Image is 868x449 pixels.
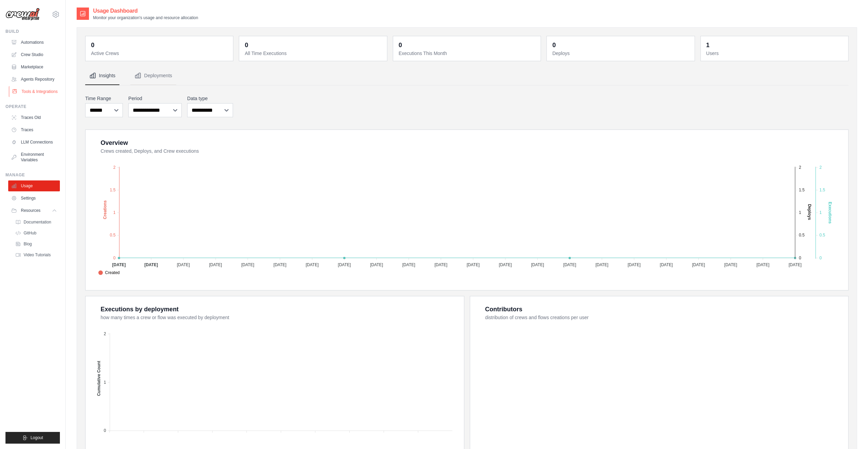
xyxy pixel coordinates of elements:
a: Documentation [12,217,60,227]
div: Build [5,29,60,34]
button: Insights [85,67,119,85]
span: GitHub [24,230,36,236]
tspan: 0.5 [819,233,825,238]
a: GitHub [12,228,60,238]
a: Traces Old [8,112,60,123]
div: Overview [101,138,128,148]
a: Agents Repository [8,74,60,85]
text: Deploys [807,204,812,220]
a: Blog [12,239,60,249]
tspan: 0 [819,256,822,260]
tspan: 2 [799,165,801,170]
a: Tools & Integrations [9,86,61,97]
tspan: [DATE] [241,262,254,267]
span: Resources [21,208,40,213]
dt: All Time Executions [245,50,383,57]
text: Cumulative Count [96,361,101,396]
tspan: [DATE] [370,262,383,267]
dt: Deploys [552,50,690,57]
div: 0 [552,40,556,50]
span: Blog [24,241,32,247]
span: Documentation [24,219,51,225]
tspan: [DATE] [756,262,769,267]
tspan: 1 [819,210,822,215]
dt: how many times a crew or flow was executed by deployment [101,314,456,321]
dt: Users [706,50,844,57]
tspan: [DATE] [595,262,608,267]
dt: Executions This Month [399,50,536,57]
tspan: 2 [819,165,822,170]
tspan: [DATE] [338,262,351,267]
tspan: [DATE] [692,262,705,267]
div: Operate [5,104,60,109]
tspan: [DATE] [209,262,222,267]
tspan: 0 [799,256,801,260]
label: Data type [187,95,233,102]
tspan: [DATE] [531,262,544,267]
tspan: [DATE] [435,262,448,267]
a: Crew Studio [8,49,60,60]
label: Time Range [85,95,123,102]
dt: Active Crews [91,50,229,57]
text: Creations [103,200,107,219]
div: Manage [5,172,60,178]
tspan: 1 [113,210,116,215]
div: 0 [91,40,94,50]
button: Resources [8,205,60,216]
tspan: 1.5 [110,188,116,192]
tspan: 1 [104,380,106,385]
dt: Crews created, Deploys, and Crew executions [101,148,840,154]
tspan: 1.5 [799,188,805,192]
tspan: [DATE] [402,262,415,267]
tspan: [DATE] [112,262,126,267]
tspan: 2 [113,165,116,170]
tspan: [DATE] [499,262,512,267]
tspan: 0 [104,428,106,433]
nav: Tabs [85,67,848,85]
h2: Usage Dashboard [93,7,198,15]
span: Logout [30,435,43,440]
tspan: [DATE] [306,262,319,267]
tspan: 1.5 [819,188,825,192]
tspan: [DATE] [660,262,673,267]
tspan: 1 [799,210,801,215]
button: Deployments [130,67,176,85]
div: Executions by deployment [101,304,179,314]
tspan: [DATE] [563,262,576,267]
tspan: [DATE] [273,262,286,267]
img: Logo [5,8,40,21]
dt: distribution of crews and flows creations per user [485,314,840,321]
tspan: [DATE] [467,262,480,267]
a: Marketplace [8,62,60,72]
a: Environment Variables [8,149,60,165]
span: Created [98,270,120,276]
tspan: [DATE] [789,262,802,267]
tspan: 0.5 [110,233,116,238]
a: Traces [8,124,60,135]
tspan: 0 [113,256,116,260]
a: Automations [8,37,60,48]
div: 1 [706,40,710,50]
a: Settings [8,193,60,204]
tspan: 2 [104,331,106,336]
label: Period [128,95,182,102]
tspan: [DATE] [627,262,640,267]
a: Video Tutorials [12,250,60,260]
tspan: [DATE] [177,262,190,267]
tspan: [DATE] [724,262,737,267]
a: Usage [8,180,60,191]
tspan: 0.5 [799,233,805,238]
tspan: [DATE] [144,262,158,267]
span: Video Tutorials [24,252,51,258]
text: Executions [828,202,832,224]
a: LLM Connections [8,137,60,148]
div: Contributors [485,304,522,314]
p: Monitor your organization's usage and resource allocation [93,15,198,21]
div: 0 [245,40,248,50]
div: 0 [399,40,402,50]
button: Logout [5,432,60,444]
